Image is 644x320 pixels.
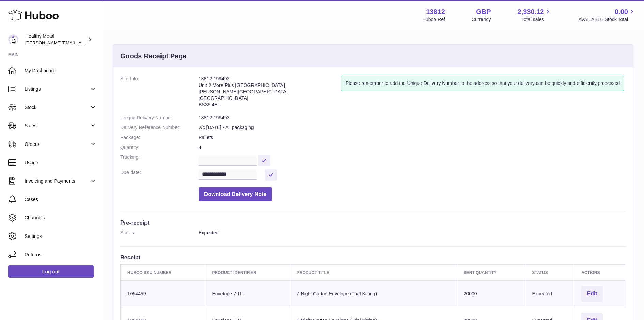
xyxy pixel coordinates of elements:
[25,123,90,129] span: Sales
[25,141,90,148] span: Orders
[199,187,272,201] button: Download Delivery Note
[518,7,544,16] span: 2,330.12
[25,67,97,74] span: My Dashboard
[521,16,552,23] span: Total sales
[476,7,491,16] strong: GBP
[615,7,628,16] span: 0.00
[120,219,626,226] h3: Pre-receipt
[457,264,525,280] th: Sent Quantity
[578,7,636,23] a: 0.00 AVAILABLE Stock Total
[25,178,90,184] span: Invoicing and Payments
[121,264,205,280] th: Huboo SKU Number
[25,104,90,111] span: Stock
[120,230,199,236] dt: Status:
[457,280,525,307] td: 20000
[426,7,445,16] strong: 13812
[25,33,87,46] div: Healthy Metal
[120,76,199,111] dt: Site Info:
[120,124,199,131] dt: Delivery Reference Number:
[525,264,574,280] th: Status
[422,16,445,23] div: Huboo Ref
[199,144,626,151] dd: 4
[120,115,199,121] dt: Unique Delivery Number:
[25,159,97,166] span: Usage
[8,34,18,45] img: jose@healthy-metal.com
[8,265,94,278] a: Log out
[120,254,626,261] h3: Receipt
[120,144,199,151] dt: Quantity:
[290,264,457,280] th: Product title
[472,16,491,23] div: Currency
[525,280,574,307] td: Expected
[25,196,97,203] span: Cases
[25,86,90,92] span: Listings
[120,51,187,61] h3: Goods Receipt Page
[120,169,199,181] dt: Due date:
[341,76,624,91] div: Please remember to add the Unique Delivery Number to the address so that your delivery can be qui...
[205,280,290,307] td: Envelope-7-RL
[199,76,341,111] address: 13812-199493 Unit 2 More Plus [GEOGRAPHIC_DATA] [PERSON_NAME][GEOGRAPHIC_DATA] [GEOGRAPHIC_DATA] ...
[574,264,626,280] th: Actions
[581,286,602,302] button: Edit
[518,7,552,23] a: 2,330.12 Total sales
[205,264,290,280] th: Product Identifier
[120,134,199,141] dt: Package:
[120,154,199,166] dt: Tracking:
[25,215,97,221] span: Channels
[199,124,626,131] dd: 2/c [DATE] - All packaging
[25,233,97,240] span: Settings
[578,16,636,23] span: AVAILABLE Stock Total
[290,280,457,307] td: 7 Night Carton Envelope (Trial Kitting)
[25,252,97,258] span: Returns
[121,280,205,307] td: 1054459
[199,230,626,236] dd: Expected
[25,40,137,45] span: [PERSON_NAME][EMAIL_ADDRESS][DOMAIN_NAME]
[199,115,626,121] dd: 13812-199493
[199,134,626,141] dd: Pallets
